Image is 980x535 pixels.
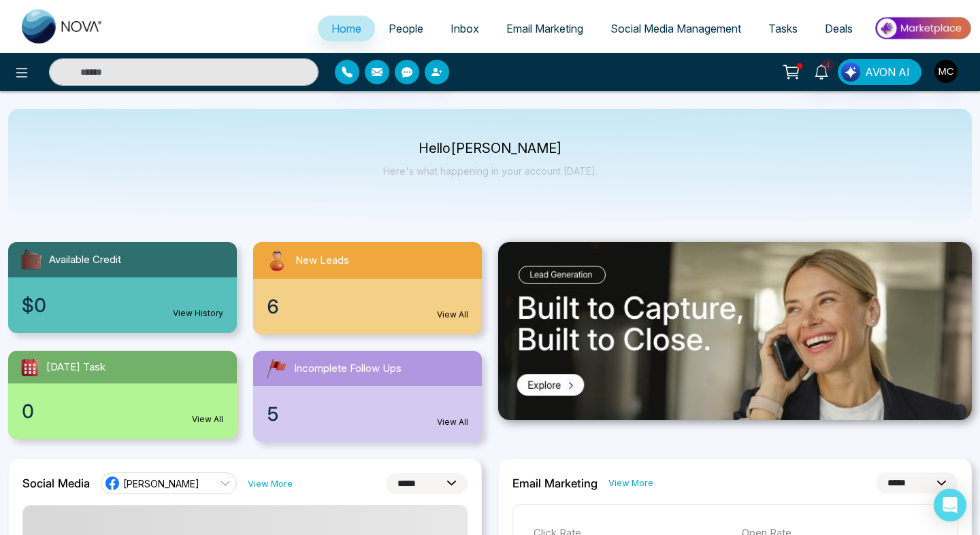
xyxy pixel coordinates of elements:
img: todayTask.svg [19,356,41,378]
a: 4 [805,59,838,83]
a: Social Media Management [597,16,755,41]
a: Inbox [437,16,493,41]
p: Hello [PERSON_NAME] [383,143,598,154]
a: View History [173,307,223,320]
span: Available Credit [49,252,121,268]
a: Tasks [755,16,811,41]
span: Incomplete Follow Ups [294,361,402,377]
a: View More [608,477,653,489]
span: Email Marketing [506,22,583,35]
span: 4 [821,59,834,71]
img: followUps.svg [264,356,289,381]
a: People [375,16,437,41]
span: New Leads [295,253,349,269]
img: User Avatar [934,60,958,83]
span: Inbox [451,22,479,35]
h2: Social Media [22,477,90,490]
span: Tasks [768,22,798,35]
a: View More [248,477,293,490]
h2: Email Marketing [512,477,598,490]
span: AVON AI [865,64,910,80]
span: 6 [267,292,279,321]
img: availableCredit.svg [19,247,44,272]
span: Deals [825,22,853,35]
span: Social Media Management [610,22,741,35]
div: Open Intercom Messenger [934,489,966,521]
a: View All [437,309,468,321]
img: newLeads.svg [264,247,290,273]
a: Incomplete Follow Ups5View All [245,351,490,442]
img: Lead Flow [841,63,860,82]
span: People [389,22,423,35]
a: View All [437,416,468,428]
img: Market-place.gif [873,13,972,44]
p: Here's what happening in your account [DATE]. [383,165,598,177]
span: [PERSON_NAME] [123,477,199,490]
a: Home [318,16,375,41]
span: 0 [22,397,34,426]
img: Nova CRM Logo [22,10,103,44]
a: View All [192,413,223,426]
span: 5 [267,400,279,428]
span: [DATE] Task [46,360,105,375]
a: New Leads6View All [245,242,490,334]
img: . [498,242,972,420]
a: Email Marketing [493,16,597,41]
button: AVON AI [838,59,921,85]
a: Deals [811,16,866,41]
span: Home [331,22,361,35]
span: $0 [22,291,46,320]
